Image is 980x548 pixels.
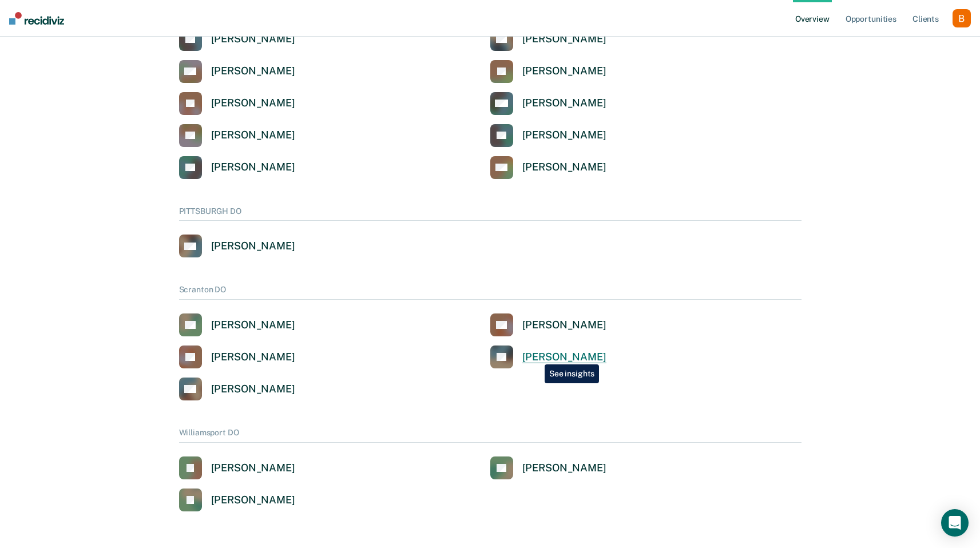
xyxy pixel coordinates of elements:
div: [PERSON_NAME] [211,319,295,332]
a: [PERSON_NAME] [179,28,295,51]
div: [PERSON_NAME] [522,319,606,332]
a: [PERSON_NAME] [179,235,295,257]
div: [PERSON_NAME] [211,161,295,174]
div: [PERSON_NAME] [211,351,295,364]
div: [PERSON_NAME] [522,33,606,46]
a: [PERSON_NAME] [490,346,606,368]
a: [PERSON_NAME] [490,313,606,336]
a: [PERSON_NAME] [490,60,606,83]
a: [PERSON_NAME] [179,346,295,368]
div: [PERSON_NAME] [211,240,295,253]
div: [PERSON_NAME] [522,97,606,110]
a: [PERSON_NAME] [179,156,295,179]
div: Scranton DO [179,285,802,300]
div: [PERSON_NAME] [211,33,295,46]
div: [PERSON_NAME] [211,494,295,507]
a: [PERSON_NAME] [490,92,606,115]
div: [PERSON_NAME] [522,351,606,364]
div: [PERSON_NAME] [211,383,295,396]
a: [PERSON_NAME] [179,378,295,400]
a: [PERSON_NAME] [179,124,295,147]
a: [PERSON_NAME] [179,92,295,115]
div: PITTSBURGH DO [179,207,802,221]
div: [PERSON_NAME] [522,161,606,174]
img: Recidiviz [9,12,64,25]
div: [PERSON_NAME] [211,462,295,475]
a: [PERSON_NAME] [179,313,295,336]
a: [PERSON_NAME] [179,60,295,83]
div: [PERSON_NAME] [211,129,295,142]
a: [PERSON_NAME] [179,456,295,479]
a: [PERSON_NAME] [490,156,606,179]
div: [PERSON_NAME] [211,65,295,78]
div: [PERSON_NAME] [522,462,606,475]
div: [PERSON_NAME] [522,129,606,142]
a: [PERSON_NAME] [490,28,606,51]
div: Open Intercom Messenger [941,509,969,537]
a: [PERSON_NAME] [490,456,606,479]
div: Williamsport DO [179,428,802,443]
a: [PERSON_NAME] [179,489,295,511]
div: [PERSON_NAME] [522,65,606,78]
a: [PERSON_NAME] [490,124,606,147]
div: [PERSON_NAME] [211,97,295,110]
